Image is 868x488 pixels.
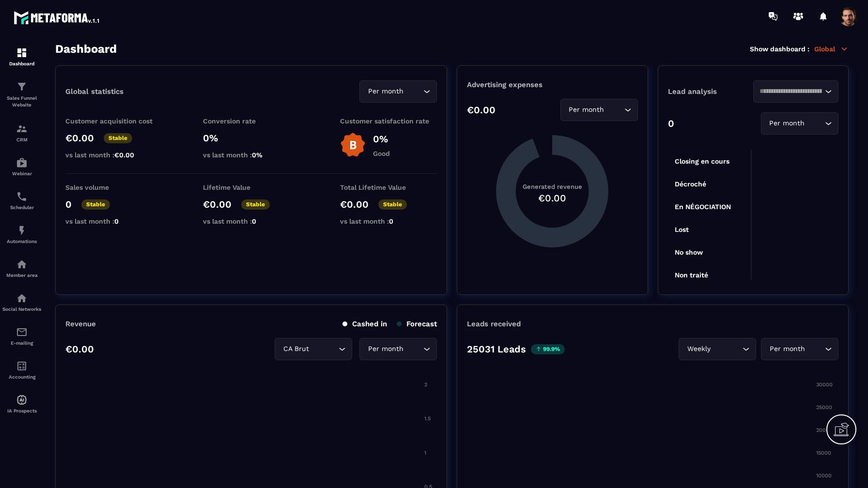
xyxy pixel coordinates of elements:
[65,320,96,328] p: Revenue
[424,415,431,422] tspan: 1.5
[104,133,132,143] p: Stable
[767,344,807,354] span: Per month
[2,116,41,150] a: formationformationCRM
[467,343,526,355] p: 25031 Leads
[675,271,708,279] tspan: Non traité
[424,450,426,456] tspan: 1
[340,117,437,125] p: Customer satisfaction rate
[340,132,366,158] img: b-badge-o.b3b20ee6.svg
[675,157,729,166] tspan: Closing en cours
[114,217,119,225] span: 0
[65,132,94,144] p: €0.00
[713,344,740,354] input: Search for option
[65,117,162,125] p: Customer acquisition cost
[2,319,41,353] a: emailemailE-mailing
[816,381,833,388] tspan: 30000
[203,217,300,225] p: vs last month :
[2,171,41,176] p: Webinar
[816,404,832,411] tspan: 25000
[467,104,496,116] p: €0.00
[761,112,838,135] div: Search for option
[342,320,387,328] p: Cashed in
[2,95,41,108] p: Sales Funnel Website
[2,285,41,319] a: social-networksocial-networkSocial Networks
[753,80,838,103] div: Search for option
[340,183,437,191] p: Total Lifetime Value
[378,199,407,210] p: Stable
[405,86,421,97] input: Search for option
[16,157,28,168] img: automations
[203,117,300,125] p: Conversion rate
[2,408,41,413] p: IA Prospects
[668,118,674,129] p: 0
[340,217,437,225] p: vs last month :
[311,344,336,354] input: Search for option
[16,394,28,406] img: automations
[424,381,427,388] tspan: 2
[807,118,822,129] input: Search for option
[16,360,28,372] img: accountant
[14,9,101,26] img: logo
[366,344,405,354] span: Per month
[467,80,637,89] p: Advertising expenses
[65,87,124,96] p: Global statistics
[65,151,162,159] p: vs last month :
[2,353,41,387] a: accountantaccountantAccounting
[373,150,390,157] p: Good
[2,74,41,116] a: formationformationSales Funnel Website
[16,326,28,338] img: email
[241,199,270,210] p: Stable
[759,86,822,97] input: Search for option
[816,450,831,456] tspan: 15000
[405,344,421,354] input: Search for option
[2,374,41,380] p: Accounting
[675,180,706,188] tspan: Décroché
[2,205,41,210] p: Scheduler
[275,338,352,360] div: Search for option
[467,320,521,328] p: Leads received
[389,217,393,225] span: 0
[366,86,405,97] span: Per month
[767,118,807,129] span: Per month
[252,151,263,159] span: 0%
[203,132,300,144] p: 0%
[675,248,703,256] tspan: No show
[2,340,41,346] p: E-mailing
[340,198,369,210] p: €0.00
[359,80,437,103] div: Search for option
[606,105,622,115] input: Search for option
[16,225,28,236] img: automations
[203,198,232,210] p: €0.00
[16,191,28,202] img: scheduler
[560,99,638,121] div: Search for option
[16,81,28,92] img: formation
[2,239,41,244] p: Automations
[16,123,28,135] img: formation
[373,133,390,145] p: 0%
[675,226,689,233] tspan: Lost
[16,292,28,304] img: social-network
[2,61,41,66] p: Dashboard
[807,344,822,354] input: Search for option
[16,47,28,59] img: formation
[2,273,41,278] p: Member area
[114,151,134,159] span: €0.00
[65,198,72,210] p: 0
[685,344,713,354] span: Weekly
[65,217,162,225] p: vs last month :
[750,45,809,53] p: Show dashboard :
[16,259,28,270] img: automations
[359,338,437,360] div: Search for option
[203,151,300,159] p: vs last month :
[65,183,162,191] p: Sales volume
[203,183,300,191] p: Lifetime Value
[567,105,606,115] span: Per month
[252,217,256,225] span: 0
[65,343,94,355] p: €0.00
[2,251,41,285] a: automationsautomationsMember area
[2,217,41,251] a: automationsautomationsAutomations
[675,203,731,211] tspan: En NÉGOCIATION
[816,427,833,433] tspan: 20000
[397,320,437,328] p: Forecast
[816,473,832,479] tspan: 10000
